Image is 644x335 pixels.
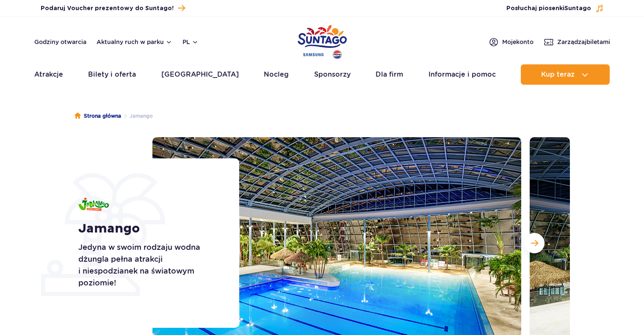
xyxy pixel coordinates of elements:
button: Posłuchaj piosenkiSuntago [506,4,604,13]
a: Dla firm [376,64,403,85]
p: Jedyna w swoim rodzaju wodna dżungla pełna atrakcji i niespodzianek na światowym poziomie! [78,241,220,289]
img: Jamango [78,198,109,211]
a: Atrakcje [34,64,63,85]
a: Park of Poland [298,21,347,60]
a: Podaruj Voucher prezentowy do Suntago! [41,3,185,14]
span: Posłuchaj piosenki [506,4,591,13]
a: Nocleg [264,64,289,85]
a: Strona główna [75,112,121,120]
span: Suntago [564,6,591,11]
a: Godziny otwarcia [34,38,86,46]
a: Zarządzajbiletami [544,37,610,47]
a: Sponsorzy [314,64,351,85]
a: Bilety i oferta [88,64,136,85]
h1: Jamango [78,221,220,236]
span: Kup teraz [541,71,575,78]
span: Moje konto [502,38,533,46]
a: [GEOGRAPHIC_DATA] [161,64,239,85]
a: Mojekonto [489,37,533,47]
a: Informacje i pomoc [428,64,496,85]
button: Aktualny ruch w parku [97,39,172,45]
span: Podaruj Voucher prezentowy do Suntago! [41,4,174,13]
button: Kup teraz [521,64,610,85]
span: Zarządzaj biletami [557,38,610,46]
button: Następny slajd [524,233,544,253]
button: pl [182,38,199,46]
li: Jamango [121,112,153,120]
